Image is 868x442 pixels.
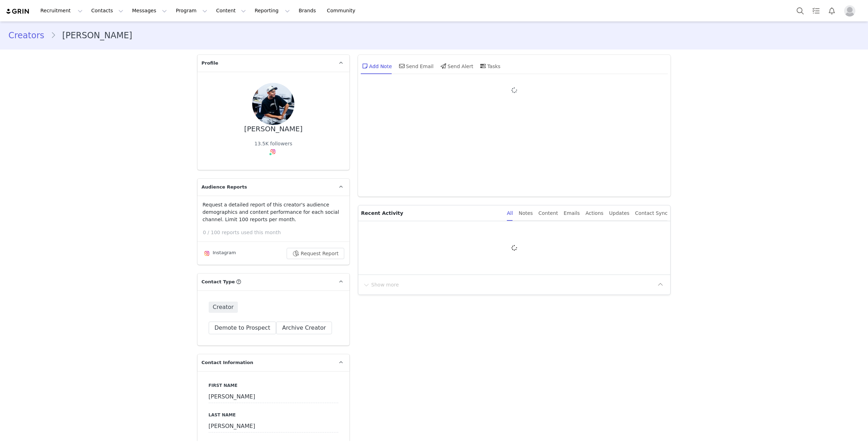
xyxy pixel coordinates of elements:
a: Community [323,3,363,19]
button: Reporting [250,3,294,19]
button: Archive Creator [276,322,332,334]
button: Show more [363,279,399,290]
div: Add Note [361,58,392,74]
span: Contact Information [202,359,253,366]
div: Content [539,205,558,221]
p: 0 / 100 reports used this month [203,229,350,236]
span: Contact Type [202,278,235,285]
p: Recent Activity [361,205,501,221]
p: Request a detailed report of this creator's audience demographics and content performance for eac... [203,201,344,223]
img: ef0a99f8-d002-4e7e-a3d5-13bcc4858682.jpg [252,83,294,125]
div: Send Email [398,58,434,74]
div: Emails [564,205,580,221]
button: Search [792,3,808,19]
span: Profile [202,60,218,67]
div: All [507,205,513,221]
label: First Name [209,382,338,389]
a: Brands [294,3,322,19]
button: Notifications [824,3,840,19]
img: placeholder-profile.jpg [844,5,855,17]
div: [PERSON_NAME] [244,125,302,133]
button: Contacts [87,3,128,19]
img: grin logo [6,8,30,15]
button: Program [171,3,211,19]
button: Content [212,3,250,19]
button: Demote to Prospect [209,322,276,334]
button: Recruitment [36,3,87,19]
span: Creator [209,302,238,313]
span: Audience Reports [202,184,247,191]
a: Tasks [808,3,824,19]
img: instagram.svg [204,251,210,256]
div: Actions [586,205,603,221]
div: Instagram [203,249,236,258]
div: Contact Sync [635,205,668,221]
button: Request Report [287,248,344,259]
button: Messages [128,3,171,19]
div: Updates [609,205,629,221]
div: Send Alert [439,58,473,74]
label: Last Name [209,412,338,418]
img: instagram.svg [270,149,276,154]
div: Tasks [479,58,501,74]
a: Creators [8,29,51,42]
button: Profile [840,5,862,17]
div: 13.5K followers [254,140,292,147]
div: Notes [518,205,533,221]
